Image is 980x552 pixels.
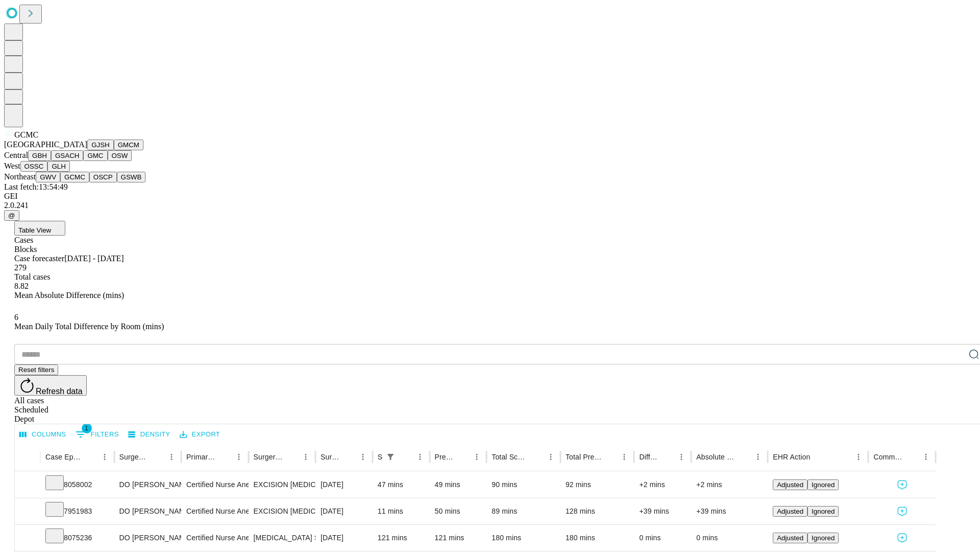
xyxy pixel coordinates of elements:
[217,450,232,464] button: Sort
[435,525,482,551] div: 121 mins
[435,453,455,461] div: Predicted In Room Duration
[904,450,919,464] button: Sort
[20,161,48,172] button: OSSC
[873,453,903,461] div: Comments
[773,479,807,490] button: Adjusted
[186,453,216,461] div: Primary Service
[807,506,839,517] button: Ignored
[51,150,83,161] button: GSACH
[18,366,54,374] span: Reset filters
[399,450,413,464] button: Sort
[36,387,83,396] span: Refresh data
[254,472,310,498] div: EXCISION [MEDICAL_DATA] LESION EXCEPT [MEDICAL_DATA] TRUNK ETC 3.1 TO 4 CM
[45,472,109,498] div: 8058002
[47,161,69,172] button: GLH
[378,453,382,461] div: Scheduled In Room Duration
[321,525,367,551] div: [DATE]
[117,172,146,182] button: GSWB
[108,150,132,161] button: OSW
[83,450,97,464] button: Sort
[4,210,19,221] button: @
[8,212,15,219] span: @
[777,481,803,489] span: Adjusted
[14,313,18,321] span: 6
[119,498,176,524] div: DO [PERSON_NAME] [PERSON_NAME] Do
[114,140,143,150] button: GMCM
[14,282,29,290] span: 8.82
[4,140,87,149] span: [GEOGRAPHIC_DATA]
[378,498,425,524] div: 11 mins
[284,450,299,464] button: Sort
[492,472,555,498] div: 90 mins
[773,453,810,461] div: EHR Action
[660,450,674,464] button: Sort
[18,226,51,234] span: Table View
[378,472,425,498] div: 47 mins
[321,453,340,461] div: Surgery Date
[45,525,109,551] div: 8075236
[83,150,107,161] button: GMC
[639,453,659,461] div: Difference
[383,450,398,464] div: 1 active filter
[383,450,398,464] button: Show filters
[232,450,246,464] button: Menu
[254,498,310,524] div: EXCISION [MEDICAL_DATA] LESION EXCEPT [MEDICAL_DATA] TRUNK ETC 4 PLUS CM
[60,172,89,182] button: GCMC
[435,498,482,524] div: 50 mins
[544,450,558,464] button: Menu
[97,450,112,464] button: Menu
[20,503,35,521] button: Expand
[14,364,58,375] button: Reset filters
[566,472,629,498] div: 92 mins
[14,272,50,281] span: Total cases
[20,476,35,494] button: Expand
[177,427,223,443] button: Export
[20,530,35,547] button: Expand
[14,221,65,236] button: Table View
[529,450,544,464] button: Sort
[119,525,176,551] div: DO [PERSON_NAME] [PERSON_NAME] Do
[492,453,528,461] div: Total Scheduled Duration
[617,450,631,464] button: Menu
[4,151,28,159] span: Central
[119,453,149,461] div: Surgeon Name
[14,254,64,263] span: Case forecaster
[28,150,51,161] button: GBH
[435,472,482,498] div: 49 mins
[674,450,689,464] button: Menu
[45,498,109,524] div: 7951983
[603,450,617,464] button: Sort
[639,498,686,524] div: +39 mins
[413,450,427,464] button: Menu
[566,453,602,461] div: Total Predicted Duration
[17,427,69,443] button: Select columns
[851,450,866,464] button: Menu
[455,450,470,464] button: Sort
[696,453,736,461] div: Absolute Difference
[777,534,803,542] span: Adjusted
[492,498,555,524] div: 89 mins
[812,481,835,489] span: Ignored
[89,172,117,182] button: OSCP
[14,291,124,300] span: Mean Absolute Difference (mins)
[470,450,484,464] button: Menu
[356,450,370,464] button: Menu
[4,201,976,210] div: 2.0.241
[164,450,179,464] button: Menu
[87,140,114,150] button: GJSH
[639,525,686,551] div: 0 mins
[82,423,92,433] span: 1
[773,506,807,517] button: Adjusted
[321,498,367,524] div: [DATE]
[36,172,60,182] button: GWV
[639,472,686,498] div: +2 mins
[64,254,124,263] span: [DATE] - [DATE]
[186,498,243,524] div: Certified Nurse Anesthetist
[807,533,839,543] button: Ignored
[811,450,825,464] button: Sort
[919,450,933,464] button: Menu
[4,172,36,181] span: Northeast
[807,479,839,490] button: Ignored
[696,498,763,524] div: +39 mins
[186,525,243,551] div: Certified Nurse Anesthetist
